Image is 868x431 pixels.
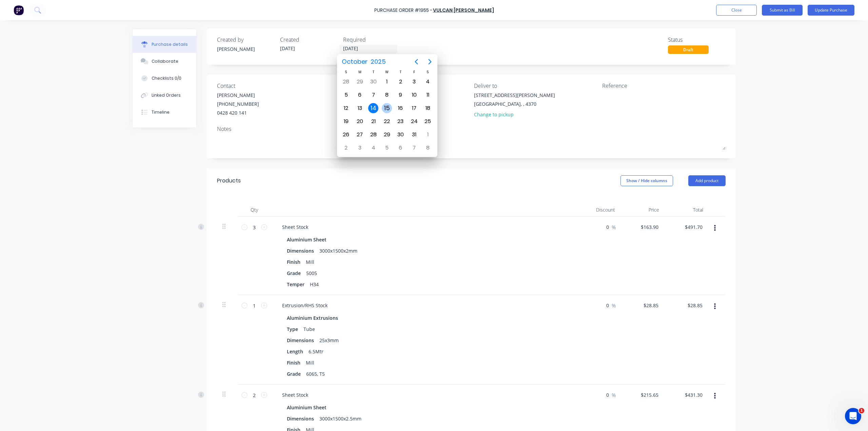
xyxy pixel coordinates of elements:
div: Extrusion/RHS Stock [277,300,333,310]
div: Thursday, October 30, 2025 [395,130,406,140]
div: Discount [576,203,620,217]
div: Sunday, November 2, 2025 [341,143,351,153]
div: Saturday, October 11, 2025 [423,90,433,100]
span: % [612,223,616,231]
span: % [612,302,616,310]
button: Collaborate [133,53,196,70]
div: Collaborate [152,58,178,64]
div: [PERSON_NAME] [217,92,259,99]
div: Sunday, October 26, 2025 [341,130,351,140]
button: October2025 [338,56,390,68]
button: Checklists 0/0 [133,70,196,87]
div: Change to pickup [474,111,555,118]
div: Length [284,347,306,356]
button: Timeline [133,104,196,121]
button: Add product [688,175,726,186]
div: Thursday, October 9, 2025 [395,90,406,100]
div: Wednesday, October 29, 2025 [382,130,392,140]
div: Required [343,36,401,44]
div: Aluminium Extrusions [287,313,341,323]
button: Show / Hide columns [620,175,673,186]
div: Qty [237,203,271,217]
div: Aluminium Sheet [287,235,329,244]
span: 2025 [369,56,388,68]
div: Monday, October 13, 2025 [355,103,365,113]
div: Wednesday, October 22, 2025 [382,116,392,126]
div: Price [620,203,665,217]
div: [PHONE_NUMBER] [217,100,259,107]
div: 25x3mm [317,335,341,345]
div: Temper [284,279,307,289]
div: Notes [217,125,726,133]
div: [STREET_ADDRESS][PERSON_NAME] [474,92,555,99]
div: Sunday, October 19, 2025 [341,116,351,126]
div: Purchase Order #1955 - [374,7,432,14]
div: Tuesday, October 7, 2025 [368,90,378,100]
div: 3000x1500x2.5mm [317,414,364,424]
button: Next page [423,55,437,68]
div: Type [284,324,301,334]
div: Wednesday, October 15, 2025 [382,103,392,113]
button: Update Purchase [808,5,854,16]
div: [PERSON_NAME] [217,45,275,53]
div: Aluminium Sheet [287,403,329,412]
div: Tuesday, November 4, 2025 [368,143,378,153]
div: Saturday, November 1, 2025 [423,130,433,140]
div: Monday, November 3, 2025 [355,143,365,153]
div: Friday, October 31, 2025 [409,130,419,140]
div: Dimensions [284,246,317,256]
span: % [612,391,616,399]
div: Sunday, October 5, 2025 [341,90,351,100]
div: Monday, October 20, 2025 [355,116,365,126]
div: Finish [284,358,303,368]
div: 5005 [303,268,320,278]
div: Tuesday, October 28, 2025 [368,130,378,140]
div: Monday, October 27, 2025 [355,130,365,140]
div: 6.5Mtr [306,347,326,356]
div: Status [668,36,726,44]
div: Dimensions [284,335,317,345]
div: Created [280,36,338,44]
div: 0428 420 141 [217,109,259,116]
span: October [340,56,369,68]
div: M [353,69,367,75]
div: Tube [301,324,318,334]
span: 1 [859,408,864,413]
div: Saturday, October 25, 2025 [423,116,433,126]
div: Friday, October 3, 2025 [409,77,419,87]
button: Close [716,5,757,16]
img: Factory [14,5,24,15]
div: Mill [303,257,317,267]
div: Sheet Stock [277,222,314,232]
div: T [394,69,407,75]
button: Purchase details [133,36,196,53]
div: Timeline [152,109,170,115]
div: Thursday, October 23, 2025 [395,116,406,126]
div: Saturday, October 18, 2025 [423,103,433,113]
div: Friday, October 10, 2025 [409,90,419,100]
div: Thursday, October 2, 2025 [395,77,406,87]
button: Linked Orders [133,87,196,104]
div: Wednesday, October 8, 2025 [382,90,392,100]
button: Previous page [410,55,423,68]
div: Grade [284,268,303,278]
div: Tuesday, September 30, 2025 [368,77,378,87]
div: Sunday, October 12, 2025 [341,103,351,113]
button: Submit as Bill [762,5,803,16]
div: [GEOGRAPHIC_DATA], , 4370 [474,100,555,107]
div: W [380,69,394,75]
div: Saturday, October 4, 2025 [423,77,433,87]
div: F [408,69,421,75]
div: Mill [303,358,317,368]
div: Friday, October 17, 2025 [409,103,419,113]
div: Thursday, October 16, 2025 [395,103,406,113]
div: Friday, October 24, 2025 [409,116,419,126]
div: 3000x1500x2mm [317,246,360,256]
div: Today, Tuesday, October 14, 2025 [368,103,378,113]
div: S [421,69,435,75]
div: Thursday, November 6, 2025 [395,143,406,153]
div: Products [217,177,241,185]
div: Monday, October 6, 2025 [355,90,365,100]
div: Deliver to [474,82,597,90]
div: S [339,69,353,75]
